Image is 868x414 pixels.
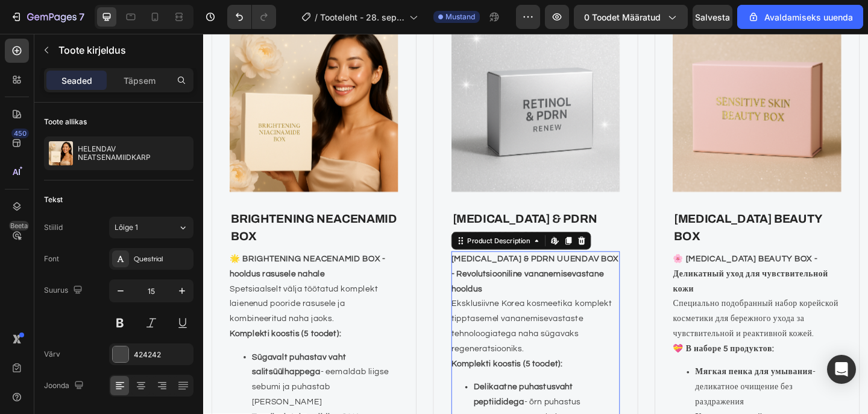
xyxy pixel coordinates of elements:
[44,223,63,232] font: Stiilid
[511,240,680,282] strong: 🌸 [MEDICAL_DATA] BEAUTY BOX - Деликатный уход для чувствительной кожи
[58,43,189,57] p: Toote kirjeldus
[270,354,391,363] strong: Komplekti koostis (5 toodet):
[270,240,452,282] strong: [MEDICAL_DATA] & PDRN UUENDAV BOX - Revolutsiooniline vananemisevastane hooldus
[44,285,68,295] font: Suurus
[78,144,151,162] font: HELENDAV NEATSENAMIIDKARP
[44,195,63,204] font: Tekst
[574,5,688,29] button: 0 toodet määratud
[737,5,863,29] button: Avaldamiseks uuenda
[58,44,126,56] font: Toote kirjeldus
[535,363,663,372] strong: Мягкая пенка для умывания
[203,34,868,414] iframe: Disainiala
[49,141,73,165] img: toote omaduste pilt
[79,11,84,23] font: 7
[53,347,156,372] strong: Sügavalt puhastav vaht salitsüülhappega
[511,191,694,232] h2: [MEDICAL_DATA] BEAUTY BOX
[270,289,445,347] p: Eksklusiivne Korea kosmeetika komplekt tipptasemel vananemisevastaste tehnoloogiatega naha sügava...
[695,12,730,22] font: Salvesta
[270,191,453,232] h2: [MEDICAL_DATA] & PDRN RENEWAL BOX
[511,338,621,347] strong: 💝 В наборе 5 продуктов:
[44,349,60,358] font: Värv
[827,355,856,384] div: Avatud Intercom Messenger
[693,5,732,29] button: Salvesta
[115,223,138,232] font: Lõige 1
[227,5,276,29] div: Võta tagasi/tee uuesti
[320,12,404,48] font: Tooteleht - 28. september, [PERSON_NAME] 21:56:35
[44,254,59,263] font: Font
[44,117,87,126] font: Toote allikas
[14,129,27,138] font: 450
[584,12,661,22] font: 0 toodet määratud
[315,12,318,22] font: /
[134,350,161,359] font: 424242
[10,221,28,230] font: Beeta
[294,380,403,405] strong: Delikaatne puhastusvaht peptiididega
[109,217,193,238] button: Lõige 1
[5,5,90,29] button: 7
[134,255,163,263] font: Questrial
[124,75,156,86] font: Täpsem
[61,75,92,86] font: Seaded
[44,381,69,390] font: Joonda
[535,360,694,409] li: - деликатное очищение без раздражения
[285,220,358,231] div: Product Description
[53,343,212,409] li: - eemaldab liigse sebumi ja puhastab [PERSON_NAME]
[445,12,475,21] font: Mustand
[764,12,853,22] font: Avaldamiseks uuenda
[511,289,691,331] p: Специально подобранный набор корейской косметики для бережного ухода за чувствительной и реактивн...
